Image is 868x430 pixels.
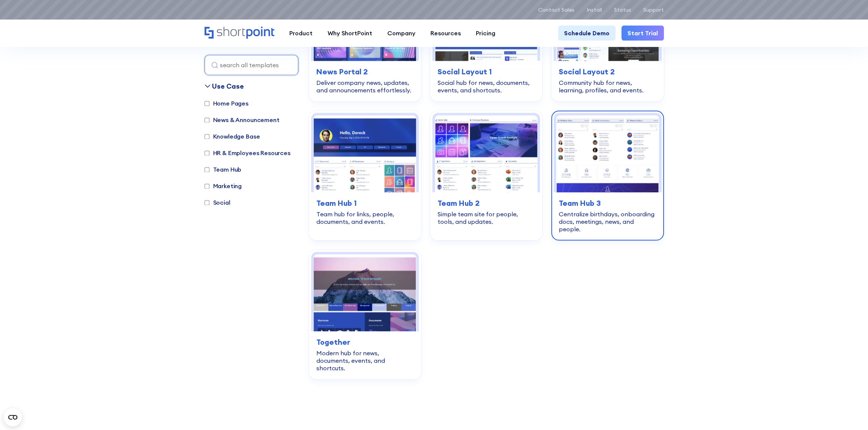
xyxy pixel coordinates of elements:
[282,26,320,41] a: Product
[309,249,421,379] a: Together – Intranet Homepage Template: Modern hub for news, documents, events, and shortcuts.Toge...
[205,200,209,205] input: Social
[430,110,542,240] a: Team Hub 2 – SharePoint Template Team Site: Simple team site for people, tools, and updates.Team ...
[205,184,209,189] input: Marketing
[205,115,280,124] label: News & Announcement
[316,336,414,348] h3: Together
[380,26,423,41] a: Company
[205,132,260,141] label: Knowledge Base
[387,29,415,38] div: Company
[587,7,602,13] a: Install
[205,148,290,157] label: HR & Employees Resources
[205,27,274,39] a: Home
[559,66,656,77] h3: Social Layout 2
[205,167,209,172] input: Team Hub
[205,99,248,108] label: Home Pages
[205,134,209,139] input: Knowledge Base
[621,26,664,41] a: Start Trial
[205,55,298,75] input: search all templates
[830,394,868,430] iframe: Chat Widget
[830,394,868,430] div: Chatwidget
[205,198,230,207] label: Social
[205,151,209,155] input: HR & Employees Resources
[320,26,380,41] a: Why ShortPoint
[435,115,537,192] img: Team Hub 2 – SharePoint Template Team Site: Simple team site for people, tools, and updates.
[438,198,535,209] h3: Team Hub 2
[205,101,209,106] input: Home Pages
[212,81,244,91] div: Use Case
[559,198,656,209] h3: Team Hub 3
[205,165,242,174] label: Team Hub
[476,29,495,38] div: Pricing
[316,349,414,372] div: Modern hub for news, documents, events, and shortcuts.
[316,210,414,225] div: Team hub for links, people, documents, and events.
[643,7,664,13] a: Support
[438,79,535,94] div: Social hub for news, documents, events, and shortcuts.
[538,7,575,13] a: Contact Sales
[205,181,242,190] label: Marketing
[309,110,421,240] a: Team Hub 1 – SharePoint Online Modern Team Site Template: Team hub for links, people, documents, ...
[558,26,615,41] a: Schedule Demo
[314,254,416,331] img: Together – Intranet Homepage Template: Modern hub for news, documents, events, and shortcuts.
[556,115,659,192] img: Team Hub 3 – SharePoint Team Site Template: Centralize birthdays, onboarding docs, meetings, news...
[205,118,209,122] input: News & Announcement
[430,29,461,38] div: Resources
[423,26,468,41] a: Resources
[328,29,372,38] div: Why ShortPoint
[314,115,416,192] img: Team Hub 1 – SharePoint Online Modern Team Site Template: Team hub for links, people, documents, ...
[551,110,663,240] a: Team Hub 3 – SharePoint Team Site Template: Centralize birthdays, onboarding docs, meetings, news...
[438,210,535,225] div: Simple team site for people, tools, and updates.
[559,79,656,94] div: Community hub for news, learning, profiles, and events.
[438,66,535,77] h3: Social Layout 1
[468,26,503,41] a: Pricing
[289,29,313,38] div: Product
[316,66,414,77] h3: News Portal 2
[4,408,22,426] button: Open CMP widget
[614,7,631,13] a: Status
[559,210,656,233] div: Centralize birthdays, onboarding docs, meetings, news, and people.
[316,198,414,209] h3: Team Hub 1
[316,79,414,94] div: Deliver company news, updates, and announcements effortlessly.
